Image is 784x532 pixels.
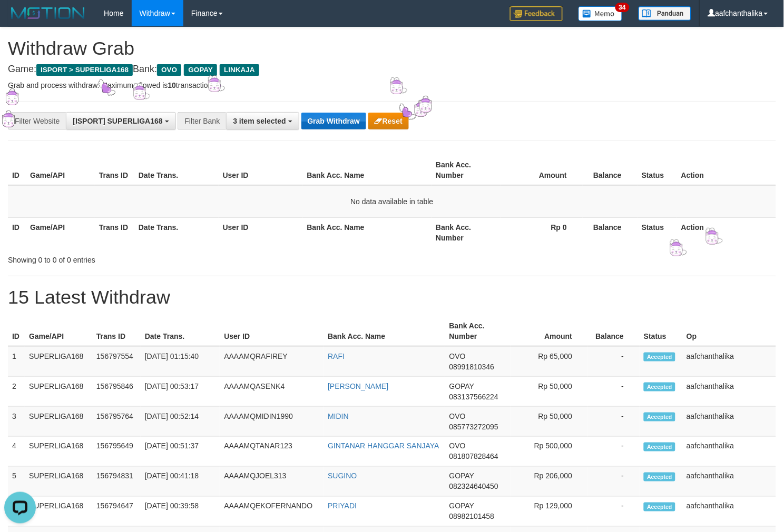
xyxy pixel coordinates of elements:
[8,287,776,308] h1: 15 Latest Withdraw
[449,352,466,360] span: OVO
[8,112,66,130] div: Filter Website
[644,353,675,362] span: Accepted
[178,112,226,130] div: Filter Bank
[638,217,677,247] th: Status
[141,497,220,527] td: [DATE] 00:39:58
[36,64,133,76] span: ISPORT > SUPERLIGA168
[588,316,640,346] th: Balance
[220,64,259,76] span: LINKAJA
[220,497,324,527] td: AAAAMQEKOFERNANDO
[8,407,25,437] td: 3
[95,217,134,247] th: Trans ID
[220,377,324,407] td: AAAAMQASENK4
[25,407,92,437] td: SUPERLIGA168
[639,6,691,21] img: panduan.png
[510,6,563,21] img: Feedback.jpg
[168,81,176,89] strong: 10
[677,217,776,247] th: Action
[432,155,501,185] th: Bank Acc. Number
[583,155,638,185] th: Balance
[92,346,141,377] td: 156797554
[682,467,776,497] td: aafchanthalika
[25,467,92,497] td: SUPERLIGA168
[92,316,141,346] th: Trans ID
[8,5,88,21] img: MOTION_logo.png
[511,467,589,497] td: Rp 206,000
[8,250,319,265] div: Showing 0 to 0 of 0 entries
[73,117,162,125] span: [ISPORT] SUPERLIGA168
[682,316,776,346] th: Op
[8,346,25,377] td: 1
[638,155,677,185] th: Status
[644,413,675,421] span: Accepted
[66,112,175,130] button: [ISPORT] SUPERLIGA168
[449,472,474,480] span: GOPAY
[328,382,388,390] a: [PERSON_NAME]
[226,112,299,130] button: 3 item selected
[25,316,92,346] th: Game/API
[141,316,220,346] th: Date Trans.
[328,412,349,420] a: MIDIN
[682,377,776,407] td: aafchanthalika
[95,155,134,185] th: Trans ID
[303,155,432,185] th: Bank Acc. Name
[233,117,286,125] span: 3 item selected
[511,316,589,346] th: Amount
[8,155,26,185] th: ID
[141,346,220,377] td: [DATE] 01:15:40
[219,217,303,247] th: User ID
[449,393,498,401] span: Copy 083137566224 to clipboard
[588,346,640,377] td: -
[25,497,92,527] td: SUPERLIGA168
[588,497,640,527] td: -
[26,155,95,185] th: Game/API
[583,217,638,247] th: Balance
[644,503,675,511] span: Accepted
[4,4,36,36] button: Open LiveChat chat widget
[328,352,345,360] a: RAFI
[25,346,92,377] td: SUPERLIGA168
[682,497,776,527] td: aafchanthalika
[184,64,217,76] span: GOPAY
[220,407,324,437] td: AAAAMQMIDIN1990
[8,80,776,91] p: Grab and process withdraw. Maximum allowed is transactions.
[8,64,776,75] h4: Game: Bank:
[8,38,776,59] h1: Withdraw Grab
[449,382,474,390] span: GOPAY
[682,437,776,467] td: aafchanthalika
[134,155,219,185] th: Date Trans.
[445,316,511,346] th: Bank Acc. Number
[644,473,675,481] span: Accepted
[511,346,589,377] td: Rp 65,000
[449,502,474,510] span: GOPAY
[640,316,682,346] th: Status
[588,377,640,407] td: -
[511,407,589,437] td: Rp 50,000
[328,442,439,450] a: GINTANAR HANGGAR SANJAYA
[432,217,501,247] th: Bank Acc. Number
[328,472,357,480] a: SUGINO
[141,467,220,497] td: [DATE] 00:41:18
[301,113,366,129] button: Grab Withdraw
[134,217,219,247] th: Date Trans.
[25,437,92,467] td: SUPERLIGA168
[220,437,324,467] td: AAAAMQTANAR123
[511,377,589,407] td: Rp 50,000
[449,363,495,371] span: Copy 08991810346 to clipboard
[644,443,675,451] span: Accepted
[92,467,141,497] td: 156794831
[579,6,623,21] img: Button%20Memo.svg
[501,155,583,185] th: Amount
[141,437,220,467] td: [DATE] 00:51:37
[588,437,640,467] td: -
[324,316,445,346] th: Bank Acc. Name
[92,377,141,407] td: 156795846
[8,185,776,218] td: No data available in table
[26,217,95,247] th: Game/API
[220,316,324,346] th: User ID
[157,64,181,76] span: OVO
[682,346,776,377] td: aafchanthalika
[8,437,25,467] td: 4
[219,155,303,185] th: User ID
[8,377,25,407] td: 2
